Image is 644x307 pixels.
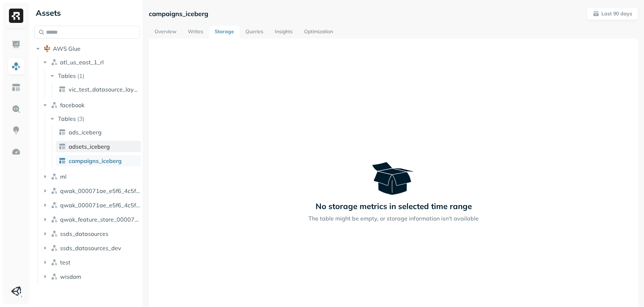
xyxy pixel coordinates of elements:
span: facebook [60,101,84,109]
div: Assets [34,7,140,19]
button: facebook [42,99,140,111]
button: qwak_000071ae_e5f6_4c5f_97ab_2b533d00d294_analytics_data_view [42,199,140,211]
span: atl_us_east_1_rl [60,59,104,66]
a: vic_test_datasource_layer_intermediate [56,84,141,95]
img: namespace [51,244,58,252]
img: root [44,45,51,52]
img: Ryft [9,9,23,23]
button: ssds_datasources_dev [42,242,140,254]
button: ml [42,171,140,182]
img: table [59,143,66,150]
a: Queries [240,26,269,39]
a: ads_iceberg [56,127,141,138]
img: Unity [11,286,21,296]
span: Tables [58,115,76,122]
img: namespace [51,101,58,109]
img: Optimization [11,147,21,157]
button: test [42,257,140,268]
span: AWS Glue [53,45,80,52]
button: Tables(1) [49,70,141,81]
span: qwak_feature_store_000071ae_e5f6_4c5f_97ab_2b533d00d294 [60,216,140,223]
button: ssds_datasources [42,228,140,239]
span: test [60,259,70,266]
a: campaigns_iceberg [56,155,141,167]
button: qwak_feature_store_000071ae_e5f6_4c5f_97ab_2b533d00d294 [42,214,140,225]
img: namespace [51,273,58,280]
button: atl_us_east_1_rl [42,56,140,68]
span: ml [60,173,67,180]
img: namespace [51,187,58,194]
p: The table might be empty, or storage information isn't available [308,214,479,223]
p: ( 1 ) [77,72,84,79]
img: Asset Explorer [11,83,21,92]
span: ssds_datasources_dev [60,244,121,252]
span: wisdom [60,273,81,280]
span: qwak_000071ae_e5f6_4c5f_97ab_2b533d00d294_analytics_data_view [60,202,140,209]
span: qwak_000071ae_e5f6_4c5f_97ab_2b533d00d294_analytics_data [60,187,140,194]
img: namespace [51,216,58,223]
img: Assets [11,61,21,71]
button: Last 90 days [587,7,638,20]
img: table [59,86,66,93]
span: ads_iceberg [69,129,102,136]
button: qwak_000071ae_e5f6_4c5f_97ab_2b533d00d294_analytics_data [42,185,140,197]
img: table [59,129,66,136]
img: namespace [51,230,58,237]
button: Tables(3) [49,113,141,124]
img: table [59,157,66,164]
img: namespace [51,173,58,180]
a: Insights [269,26,298,39]
span: campaigns_iceberg [69,157,122,164]
img: namespace [51,202,58,209]
img: Dashboard [11,40,21,49]
span: ssds_datasources [60,230,108,237]
span: Tables [58,72,76,79]
p: campaigns_iceberg [149,10,208,18]
img: namespace [51,59,58,66]
a: Overview [149,26,182,39]
a: Storage [209,26,240,39]
a: adsets_iceberg [56,141,141,152]
button: wisdom [42,271,140,282]
img: Query Explorer [11,104,21,114]
span: vic_test_datasource_layer_intermediate [69,86,138,93]
img: namespace [51,259,58,266]
a: Optimization [298,26,339,39]
a: Writes [182,26,209,39]
span: adsets_iceberg [69,143,110,150]
button: AWS Glue [34,43,140,54]
p: Last 90 days [601,10,632,17]
p: No storage metrics in selected time range [316,201,472,211]
p: ( 3 ) [77,115,84,122]
img: Insights [11,126,21,135]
